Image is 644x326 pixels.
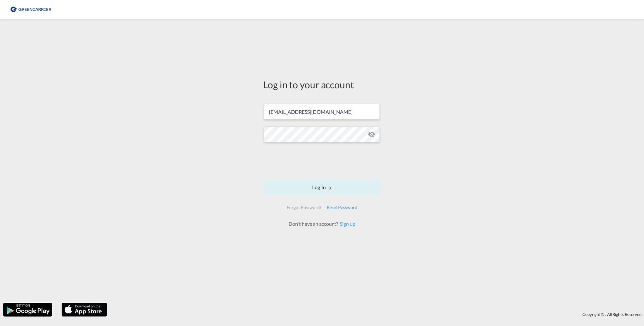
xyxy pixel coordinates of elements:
a: Sign up [338,221,355,227]
img: 8cf206808afe11efa76fcd1e3d746489.png [9,3,52,17]
iframe: reCAPTCHA [274,148,370,173]
div: Reset Password [324,202,360,213]
div: Forgot Password? [284,202,324,213]
button: LOGIN [263,179,381,195]
img: google.png [3,302,53,317]
md-icon: icon-eye-off [368,131,375,138]
div: Log in to your account [263,78,381,91]
div: Copyright © . All Rights Reserved [110,309,644,320]
img: apple.png [61,302,108,317]
input: Enter email/phone number [264,104,380,119]
div: Don't have an account? [282,220,362,227]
